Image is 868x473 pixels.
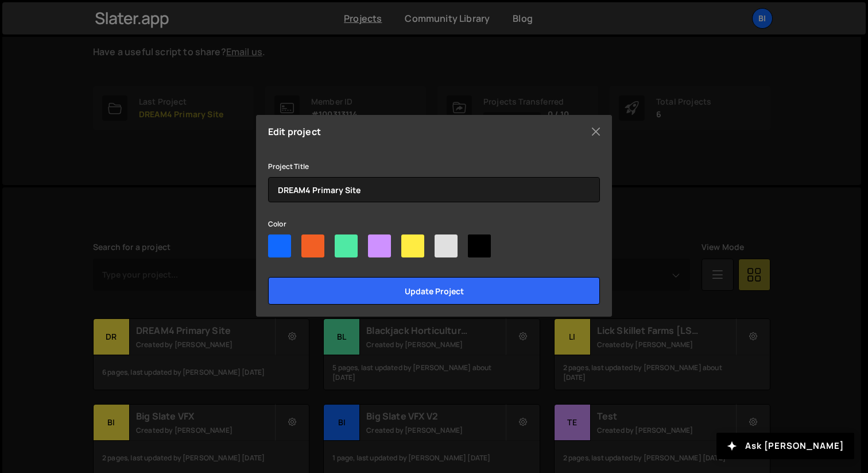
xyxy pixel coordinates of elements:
[268,127,321,136] h5: Edit project
[268,161,309,172] label: Project Title
[268,218,286,230] label: Color
[268,177,600,202] input: Project name
[268,277,600,305] input: Update project
[587,123,604,140] button: Close
[716,433,854,459] button: Ask [PERSON_NAME]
